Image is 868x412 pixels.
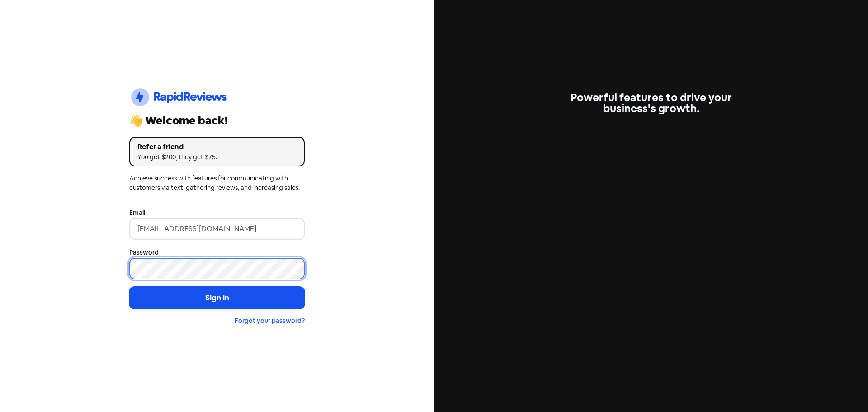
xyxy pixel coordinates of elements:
[129,115,305,126] div: 👋 Welcome back!
[137,142,297,152] div: Refer a friend
[563,92,739,114] div: Powerful features to drive your business's growth.
[137,152,297,162] div: You get $200, they get $75.
[129,287,305,309] button: Sign in
[129,218,305,240] input: Enter your email address...
[129,208,145,218] label: Email
[235,317,305,325] a: Forgot your password?
[129,174,305,193] div: Achieve success with features for communicating with customers via text, gathering reviews, and i...
[129,248,159,257] label: Password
